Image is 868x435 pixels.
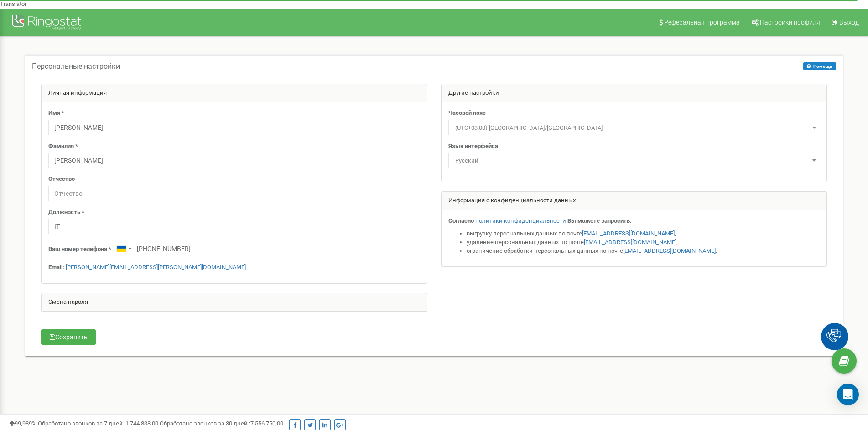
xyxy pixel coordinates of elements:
span: (UTC+03:00) Europe/Kiev [448,120,820,135]
a: Реферальная программа [653,9,744,36]
div: Информация о конфиденциальности данных [442,192,827,210]
span: Реферальная программа [664,19,740,26]
a: [PERSON_NAME][EMAIL_ADDRESS][PERSON_NAME][DOMAIN_NAME] [66,264,246,271]
span: Обработано звонков за 7 дней : [38,420,158,427]
label: Должность * [48,208,84,217]
input: Имя [48,120,420,135]
label: Часовой пояс [448,109,486,118]
label: Ваш номер телефона * [48,245,111,254]
input: Должность [48,219,420,234]
span: Русский [448,153,820,168]
input: +1-800-555-55-55 [113,241,221,256]
button: Помощь [803,62,836,70]
span: Обработано звонков за 30 дней : [160,420,283,427]
div: Open Intercom Messenger [837,384,859,405]
div: Смена пароля [42,293,427,312]
label: Имя * [48,109,64,118]
label: Фамилия * [48,142,78,151]
label: Отчество [48,175,75,184]
li: выгрузку персональных данных по почте , [467,230,820,238]
div: Личная информация [42,84,427,102]
strong: Согласно [448,217,474,224]
span: Русский [452,154,817,167]
u: 1 744 838,00 [125,420,158,427]
span: (UTC+03:00) Europe/Kiev [452,122,817,134]
input: Фамилия [48,153,420,168]
span: Настройки профиля [760,19,820,26]
a: Выход [826,9,863,36]
a: Настройки профиля [746,9,825,36]
input: Отчество [48,186,420,201]
span: 99,989% [9,420,36,427]
h5: Персональные настройки [32,62,120,71]
a: [EMAIL_ADDRESS][DOMAIN_NAME] [582,230,675,237]
li: ограничение обработки персональных данных по почте . [467,247,820,256]
button: Сохранить [41,329,96,345]
a: политики конфиденциальности [475,217,566,224]
a: [EMAIL_ADDRESS][DOMAIN_NAME] [623,247,716,254]
a: [EMAIL_ADDRESS][DOMAIN_NAME] [584,239,676,246]
div: Другие настройки [442,84,827,102]
div: Telephone country code [113,241,134,256]
label: Язык интерфейса [448,142,498,151]
span: Выход [839,19,859,26]
u: 7 556 750,00 [250,420,283,427]
li: удаление персональных данных по почте , [467,238,820,247]
strong: Email: [48,264,64,271]
strong: Вы можете запросить: [567,217,632,224]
